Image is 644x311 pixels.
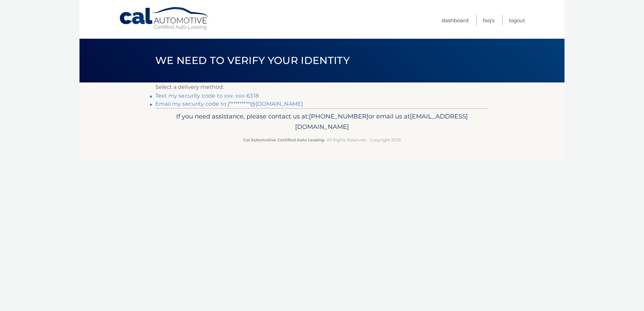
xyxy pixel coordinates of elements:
a: Dashboard [442,15,469,26]
a: FAQ's [483,15,494,26]
a: Text my security code to xxx-xxx-6318 [155,93,259,99]
span: We need to verify your identity [155,54,350,67]
p: Select a delivery method: [155,82,489,92]
a: Logout [509,15,525,26]
p: - All Rights Reserved - Copyright 2025 [160,136,484,143]
strong: Cal Automotive Certified Auto Leasing [243,137,324,142]
a: Cal Automotive [119,7,210,31]
span: [PHONE_NUMBER] [309,112,368,120]
a: Email my security code to j**********@[DOMAIN_NAME] [155,101,303,107]
p: If you need assistance, please contact us at: or email us at [160,111,484,133]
